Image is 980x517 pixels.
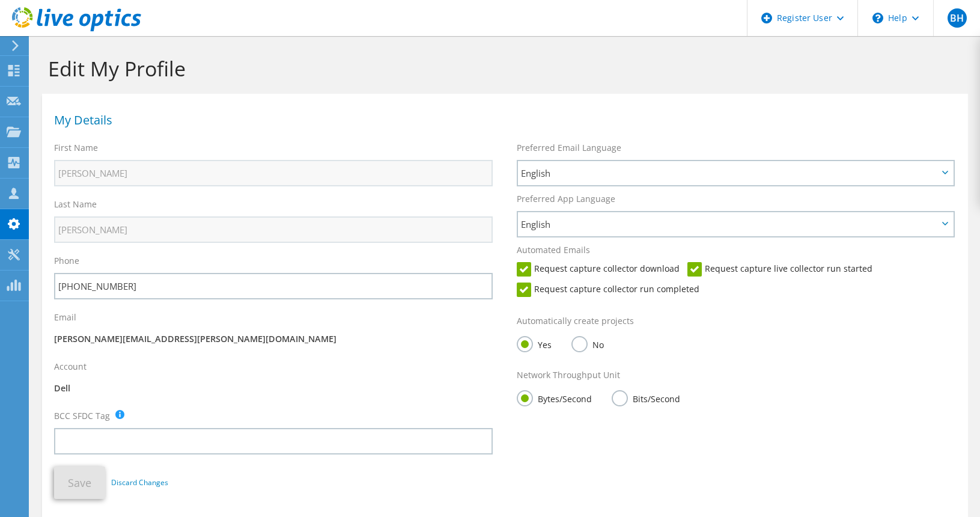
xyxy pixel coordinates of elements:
[517,142,621,154] label: Preferred Email Language
[517,262,680,277] label: Request capture collector download
[54,311,76,323] label: Email
[687,262,872,277] label: Request capture live collector run started
[54,114,950,126] h1: My Details
[48,56,956,81] h1: Edit My Profile
[54,142,98,154] label: First Name
[111,476,168,489] a: Discard Changes
[54,198,97,210] label: Last Name
[517,283,699,297] label: Request capture collector run completed
[517,315,634,327] label: Automatically create projects
[521,166,937,180] span: English
[612,390,680,405] label: Bits/Second
[54,467,105,499] button: Save
[517,193,615,205] label: Preferred App Language
[517,390,592,405] label: Bytes/Second
[521,217,937,231] span: English
[948,8,967,28] span: BH
[54,332,493,346] p: [PERSON_NAME][EMAIL_ADDRESS][PERSON_NAME][DOMAIN_NAME]
[517,244,590,256] label: Automated Emails
[54,255,79,267] label: Phone
[517,369,620,381] label: Network Throughput Unit
[872,13,883,23] svg: \n
[571,336,604,351] label: No
[517,336,552,351] label: Yes
[54,410,110,422] label: BCC SFDC Tag
[54,382,493,395] p: Dell
[54,361,87,373] label: Account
